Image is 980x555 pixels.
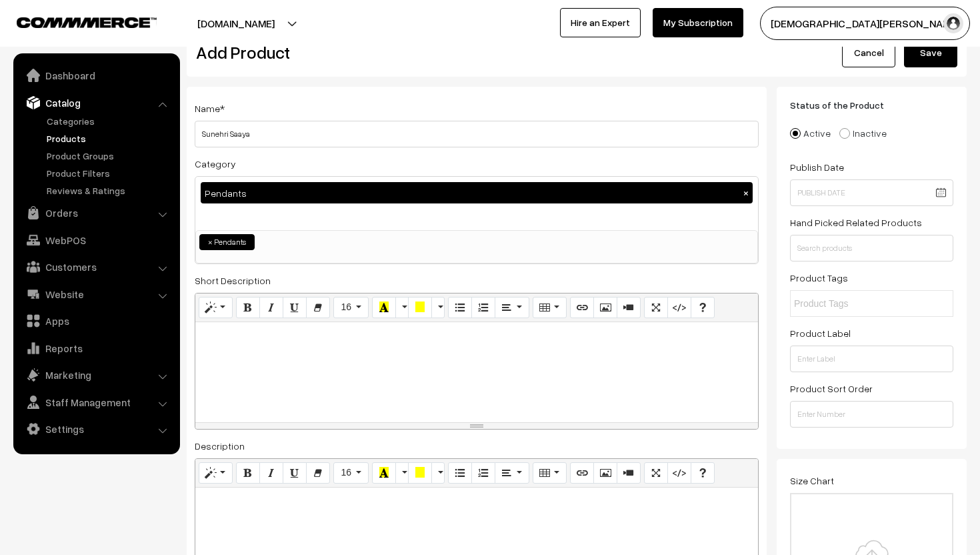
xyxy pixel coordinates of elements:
[17,417,175,441] a: Settings
[790,126,831,140] label: Active
[283,462,307,484] button: Underline (⌘+U)
[333,297,369,318] button: Font Size
[199,297,233,318] button: Style
[151,7,321,40] button: [DOMAIN_NAME]
[790,326,851,340] label: Product Label
[341,302,351,312] span: 16
[283,297,307,318] button: Underline (⌘+U)
[199,234,255,250] li: Pendants
[333,462,369,484] button: Font Size
[195,423,758,429] div: resize
[790,160,844,174] label: Publish Date
[790,215,922,229] label: Hand Picked Related Products
[195,101,225,115] label: Name
[195,273,271,288] label: Short Description
[570,297,594,318] button: Link (⌘+K)
[195,439,245,453] label: Description
[17,91,175,115] a: Catalog
[904,38,957,67] button: Save
[691,462,715,484] button: Help
[236,462,260,484] button: Bold (⌘+B)
[760,7,970,40] button: [DEMOGRAPHIC_DATA][PERSON_NAME]
[306,462,330,484] button: Remove Font Style (⌘+\)
[617,462,641,484] button: Video
[593,462,617,484] button: Picture
[17,309,175,333] a: Apps
[408,462,432,484] button: Background Color
[842,38,895,67] a: Cancel
[17,17,157,27] img: COMMMERCE
[43,166,175,180] a: Product Filters
[794,297,911,311] input: Product Tags
[495,462,529,484] button: Paragraph
[644,297,668,318] button: Full Screen
[790,235,953,261] input: Search products
[43,131,175,145] a: Products
[259,462,283,484] button: Italic (⌘+I)
[17,201,175,225] a: Orders
[43,114,175,128] a: Categories
[667,297,691,318] button: Code View
[17,363,175,387] a: Marketing
[201,182,753,203] div: Pendants
[495,297,529,318] button: Paragraph
[408,297,432,318] button: Background Color
[431,462,445,484] button: More Color
[395,462,409,484] button: More Color
[790,401,953,428] input: Enter Number
[448,297,472,318] button: Unordered list (⌘+⇧+NUM7)
[790,382,873,396] label: Product Sort Order
[196,42,762,63] h2: Add Product
[667,462,691,484] button: Code View
[790,271,848,285] label: Product Tags
[306,297,330,318] button: Remove Font Style (⌘+\)
[208,236,213,248] span: ×
[195,121,759,147] input: Name
[790,179,953,206] input: Publish Date
[199,462,233,484] button: Style
[372,462,396,484] button: Recent Color
[593,297,617,318] button: Picture
[431,297,445,318] button: More Color
[790,99,900,111] span: Status of the Product
[617,297,641,318] button: Video
[17,228,175,252] a: WebPOS
[395,297,409,318] button: More Color
[570,462,594,484] button: Link (⌘+K)
[341,467,351,478] span: 16
[372,297,396,318] button: Recent Color
[839,126,887,140] label: Inactive
[195,157,236,171] label: Category
[236,297,260,318] button: Bold (⌘+B)
[17,63,175,87] a: Dashboard
[533,297,567,318] button: Table
[943,13,963,33] img: user
[17,282,175,306] a: Website
[653,8,743,37] a: My Subscription
[471,462,495,484] button: Ordered list (⌘+⇧+NUM8)
[17,13,133,29] a: COMMMERCE
[448,462,472,484] button: Unordered list (⌘+⇧+NUM7)
[533,462,567,484] button: Table
[790,346,953,372] input: Enter Label
[43,149,175,163] a: Product Groups
[740,187,752,199] button: ×
[560,8,641,37] a: Hire an Expert
[644,462,668,484] button: Full Screen
[790,474,834,488] label: Size Chart
[17,390,175,414] a: Staff Management
[17,336,175,360] a: Reports
[17,255,175,279] a: Customers
[259,297,283,318] button: Italic (⌘+I)
[43,183,175,197] a: Reviews & Ratings
[691,297,715,318] button: Help
[471,297,495,318] button: Ordered list (⌘+⇧+NUM8)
